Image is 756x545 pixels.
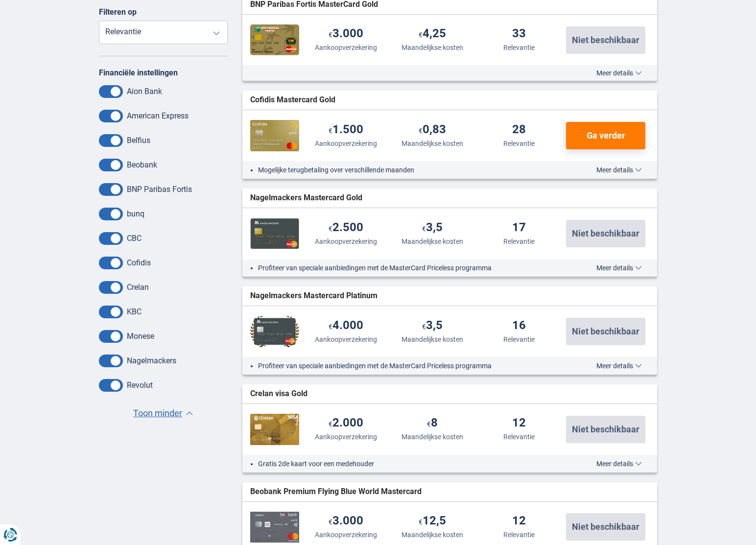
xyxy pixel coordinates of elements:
[572,327,639,336] span: Niet beschikbaar
[566,318,645,345] button: Niet beschikbaar
[250,414,299,445] img: Crelan
[127,87,162,96] label: Aion Bank
[402,334,463,344] div: Maandelijkse kosten
[250,95,335,106] span: Cofidis Mastercard Gold
[566,122,645,149] button: Ga verder
[315,139,377,148] div: Aankoopverzekering
[127,136,150,145] label: Belfius
[329,27,363,41] div: 3.000
[503,237,535,246] div: Relevantie
[422,221,443,235] div: 3,5
[503,432,535,442] div: Relevantie
[589,69,649,77] button: Meer details
[419,123,446,137] div: 0,83
[589,166,649,174] button: Meer details
[419,31,423,39] span: €
[427,417,438,430] div: 8
[329,221,363,235] div: 2.500
[589,362,649,370] button: Meer details
[250,290,378,302] span: Nagelmackers Mastercard Platinum
[503,334,535,344] div: Relevantie
[419,518,423,526] span: €
[127,258,151,267] label: Cofidis
[566,416,645,443] button: Niet beschikbaar
[127,307,142,316] label: KBC
[329,127,332,135] span: €
[329,225,332,233] span: €
[258,459,560,469] li: Gratis 2de kaart voor een medehouder
[250,192,362,204] span: Nagelmackers Mastercard Gold
[315,237,377,246] div: Aankoopverzekering
[329,323,332,331] span: €
[422,319,443,332] div: 3,5
[402,237,463,246] div: Maandelijkse kosten
[250,486,422,498] span: Beobank Premium Flying Blue World Mastercard
[512,221,526,235] div: 17
[596,460,642,467] span: Meer details
[258,165,560,175] li: Mogelijke terugbetaling over verschillende maanden
[503,43,535,52] div: Relevantie
[572,425,639,434] span: Niet beschikbaar
[419,127,423,135] span: €
[512,123,526,137] div: 28
[127,356,176,365] label: Nagelmackers
[127,283,149,292] label: Crelan
[329,417,363,430] div: 2.000
[127,380,153,390] label: Revolut
[329,420,332,428] span: €
[503,530,535,540] div: Relevantie
[419,27,446,41] div: 4,25
[589,460,649,468] button: Meer details
[402,139,463,148] div: Maandelijkse kosten
[596,264,642,271] span: Meer details
[596,166,642,173] span: Meer details
[566,220,645,247] button: Niet beschikbaar
[512,417,526,430] div: 12
[127,185,192,194] label: BNP Paribas Fortis
[329,518,332,526] span: €
[329,319,363,332] div: 4.000
[258,361,560,371] li: Profiteer van speciale aanbiedingen met de MasterCard Priceless programma
[572,522,639,531] span: Niet beschikbaar
[315,334,377,344] div: Aankoopverzekering
[250,24,299,55] img: BNP Paribas Fortis
[130,406,196,420] button: Toon minder ▲
[99,68,178,77] label: Financiële instellingen
[127,111,189,120] label: American Express
[596,70,642,76] span: Meer details
[512,319,526,332] div: 16
[250,512,299,543] img: Beobank
[315,530,377,540] div: Aankoopverzekering
[572,36,639,45] span: Niet beschikbaar
[329,123,363,137] div: 1.500
[250,316,299,347] img: Nagelmackers
[250,218,299,249] img: Nagelmackers
[402,432,463,442] div: Maandelijkse kosten
[127,234,142,243] label: CBC
[566,26,645,54] button: Niet beschikbaar
[127,160,157,169] label: Beobank
[427,420,431,428] span: €
[329,31,332,39] span: €
[402,530,463,540] div: Maandelijkse kosten
[258,263,560,273] li: Profiteer van speciale aanbiedingen met de MasterCard Priceless programma
[99,7,137,17] label: Filteren op
[422,225,426,233] span: €
[315,43,377,52] div: Aankoopverzekering
[566,513,645,541] button: Niet beschikbaar
[587,131,625,140] span: Ga verder
[315,432,377,442] div: Aankoopverzekering
[402,43,463,52] div: Maandelijkse kosten
[512,515,526,528] div: 12
[512,27,526,41] div: 33
[572,229,639,238] span: Niet beschikbaar
[250,120,299,151] img: Cofidis
[133,407,182,420] span: Toon minder
[596,362,642,369] span: Meer details
[250,388,307,400] span: Crelan visa Gold
[186,411,193,415] span: ▲
[127,332,154,341] label: Monese
[419,515,446,528] div: 12,5
[329,515,363,528] div: 3.000
[422,323,426,331] span: €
